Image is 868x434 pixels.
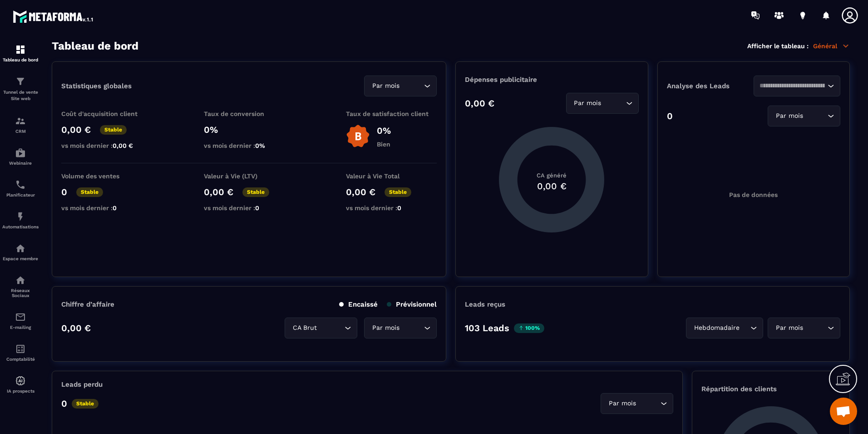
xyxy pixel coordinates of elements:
p: Tableau de bord [2,57,39,62]
p: Volume des ventes [61,172,152,180]
a: accountantaccountantComptabilité [2,337,39,368]
div: Search for option [601,393,673,414]
p: Bien [377,141,391,148]
a: schedulerschedulerPlanificateur [2,172,39,204]
p: Taux de conversion [204,110,295,117]
p: Afficher le tableau : [747,42,809,50]
p: Leads perdu [61,380,103,389]
img: automations [15,243,26,254]
p: Valeur à Vie (LTV) [204,172,295,180]
p: 103 Leads [465,323,509,333]
img: social-network [15,275,26,286]
img: logo [13,8,94,25]
span: Par mois [774,111,805,121]
img: accountant [15,343,26,354]
img: formation [15,116,26,126]
p: vs mois dernier : [61,142,152,149]
p: 0% [377,125,391,136]
img: formation [15,44,26,55]
p: Réseaux Sociaux [2,288,39,298]
p: Coût d'acquisition client [61,110,152,117]
input: Search for option [759,81,825,91]
p: Pas de données [729,191,778,198]
div: Search for option [768,106,840,126]
p: Encaissé [339,300,378,308]
div: Search for option [686,318,763,338]
img: automations [15,375,26,386]
a: formationformationCRM [2,109,39,141]
div: Search for option [364,76,437,96]
span: 0 [397,204,401,212]
p: 0 [667,111,673,121]
p: Chiffre d’affaire [61,300,114,308]
p: Stable [385,187,411,197]
p: Général [813,42,850,50]
input: Search for option [638,399,658,409]
p: Comptabilité [2,357,39,362]
input: Search for option [401,81,422,91]
span: 0 [255,204,259,212]
a: automationsautomationsWebinaire [2,141,39,172]
span: Par mois [370,81,401,91]
p: 100% [514,323,544,333]
p: Stable [76,187,103,197]
p: 0,00 € [61,323,91,333]
p: Taux de satisfaction client [346,110,437,117]
span: CA Brut [291,323,319,333]
img: scheduler [15,179,26,190]
a: social-networksocial-networkRéseaux Sociaux [2,268,39,305]
div: Search for option [768,318,840,338]
p: 0,00 € [346,187,375,197]
p: Planificateur [2,192,39,197]
p: Leads reçus [465,300,505,308]
p: Stable [242,187,269,197]
p: vs mois dernier : [61,204,152,212]
a: Ouvrir le chat [830,398,857,425]
a: emailemailE-mailing [2,305,39,337]
p: Valeur à Vie Total [346,172,437,180]
p: Espace membre [2,256,39,261]
input: Search for option [805,111,825,121]
span: 0,00 € [113,142,133,149]
p: Dépenses publicitaire [465,76,638,84]
div: Search for option [566,93,639,114]
input: Search for option [741,323,748,333]
h3: Tableau de bord [52,40,138,52]
p: 0 [61,187,67,197]
p: vs mois dernier : [346,204,437,212]
p: Tunnel de vente Site web [2,89,39,102]
a: formationformationTableau de bord [2,37,39,69]
div: Search for option [285,318,357,338]
div: Search for option [364,318,437,338]
p: IA prospects [2,389,39,394]
p: 0 [61,398,67,409]
span: 0 [113,204,117,212]
p: Statistiques globales [61,82,132,90]
input: Search for option [319,323,342,333]
input: Search for option [603,98,624,108]
p: 0,00 € [61,124,91,135]
p: Stable [100,125,127,135]
a: automationsautomationsEspace membre [2,236,39,268]
p: Analyse des Leads [667,82,754,90]
p: vs mois dernier : [204,204,295,212]
span: Par mois [572,98,603,108]
input: Search for option [805,323,825,333]
img: b-badge-o.b3b20ee6.svg [346,124,370,148]
p: Automatisations [2,224,39,229]
p: 0,00 € [465,98,494,109]
span: 0% [255,142,265,149]
img: automations [15,211,26,222]
p: Stable [72,399,99,409]
a: formationformationTunnel de vente Site web [2,69,39,109]
p: Répartition des clients [701,385,840,393]
div: Search for option [754,76,840,96]
p: Prévisionnel [387,300,437,308]
span: Par mois [607,399,638,409]
input: Search for option [401,323,422,333]
p: Webinaire [2,161,39,166]
span: Hebdomadaire [692,323,741,333]
p: 0% [204,124,295,135]
span: Par mois [370,323,401,333]
span: Par mois [774,323,805,333]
